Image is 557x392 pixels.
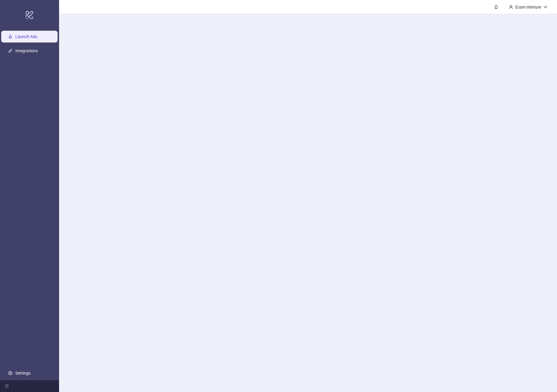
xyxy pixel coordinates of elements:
a: Integrations [15,48,38,53]
span: user [509,5,513,9]
span: down [543,5,548,9]
span: bell [494,5,498,9]
div: Ecom Venture [513,4,543,10]
span: menu-fold [5,384,9,388]
a: Settings [15,371,30,375]
a: Launch Ads [15,34,37,39]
